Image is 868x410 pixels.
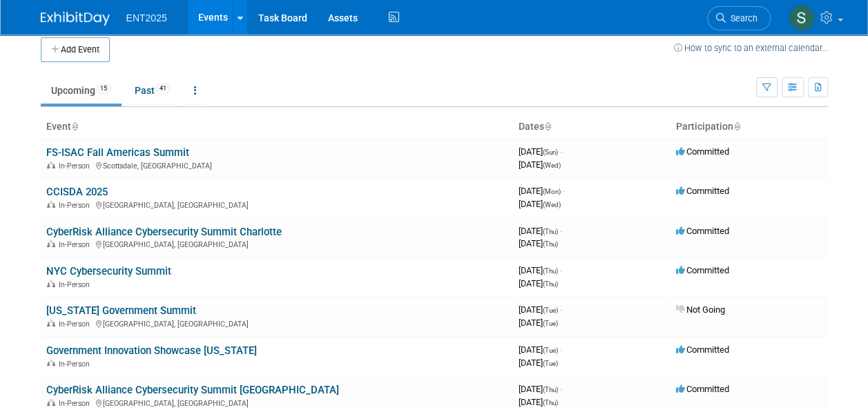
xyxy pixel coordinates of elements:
span: [DATE] [519,384,562,394]
a: NYC Cybersecurity Summit [46,265,171,277]
a: Government Innovation Showcase [US_STATE] [46,344,257,357]
span: - [560,384,562,394]
span: - [560,344,562,355]
span: In-Person [59,320,94,329]
span: [DATE] [519,397,558,407]
span: (Tue) [543,360,558,367]
span: (Tue) [543,346,558,354]
img: In-Person Event [47,320,55,326]
span: [DATE] [519,304,562,315]
img: Stephanie Silva [789,5,815,31]
a: Sort by Event Name [71,121,78,132]
img: In-Person Event [47,201,55,208]
span: Committed [676,186,729,196]
span: Search [726,13,758,23]
span: ENT2025 [126,12,167,23]
span: Committed [676,226,729,236]
span: [DATE] [519,318,558,328]
span: [DATE] [519,159,561,170]
a: Past41 [124,77,181,104]
span: (Thu) [543,240,558,248]
span: (Thu) [543,399,558,407]
span: 15 [96,84,111,94]
th: Event [41,115,513,139]
span: In-Person [59,280,94,289]
span: In-Person [59,201,94,210]
span: (Wed) [543,162,561,169]
span: - [563,186,565,196]
span: Committed [676,384,729,394]
span: [DATE] [519,238,558,248]
span: In-Person [59,240,94,249]
span: (Thu) [543,228,558,235]
a: [US_STATE] Government Summit [46,304,196,317]
div: [GEOGRAPHIC_DATA], [GEOGRAPHIC_DATA] [46,238,508,249]
span: In-Person [59,360,94,369]
span: In-Person [59,399,94,408]
span: (Tue) [543,306,558,314]
span: [DATE] [519,278,558,289]
a: CyberRisk Alliance Cybersecurity Summit Charlotte [46,226,282,238]
img: In-Person Event [47,360,55,367]
span: 41 [155,84,171,94]
div: [GEOGRAPHIC_DATA], [GEOGRAPHIC_DATA] [46,318,508,329]
span: [DATE] [519,146,562,157]
a: Upcoming15 [41,77,122,104]
div: Scottsdale, [GEOGRAPHIC_DATA] [46,159,508,170]
a: FS-ISAC Fall Americas Summit [46,146,189,159]
span: - [560,226,562,236]
span: [DATE] [519,265,562,275]
span: [DATE] [519,199,561,209]
span: [DATE] [519,358,558,368]
span: In-Person [59,162,94,170]
a: How to sync to an external calendar... [674,43,828,53]
span: (Mon) [543,188,561,195]
a: Sort by Participation Type [733,121,740,132]
a: Search [707,6,771,30]
a: Sort by Start Date [544,121,551,132]
span: - [560,265,562,275]
span: - [560,304,562,315]
div: [GEOGRAPHIC_DATA], [GEOGRAPHIC_DATA] [46,199,508,210]
th: Participation [671,115,828,139]
img: In-Person Event [47,162,55,168]
span: (Tue) [543,320,558,327]
span: [DATE] [519,226,562,236]
span: Not Going [676,304,725,315]
button: Add Event [41,37,110,62]
span: (Thu) [543,267,558,275]
span: [DATE] [519,186,565,196]
img: In-Person Event [47,280,55,287]
span: (Wed) [543,201,561,208]
span: Committed [676,265,729,275]
span: (Sun) [543,148,558,156]
div: [GEOGRAPHIC_DATA], [GEOGRAPHIC_DATA] [46,397,508,408]
span: Committed [676,344,729,355]
img: ExhibitDay [41,12,110,26]
span: - [560,146,562,157]
a: CCISDA 2025 [46,186,108,198]
span: (Thu) [543,280,558,288]
span: [DATE] [519,344,562,355]
img: In-Person Event [47,240,55,247]
span: Committed [676,146,729,157]
a: CyberRisk Alliance Cybersecurity Summit [GEOGRAPHIC_DATA] [46,384,339,396]
img: In-Person Event [47,399,55,406]
th: Dates [513,115,671,139]
span: (Thu) [543,386,558,393]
